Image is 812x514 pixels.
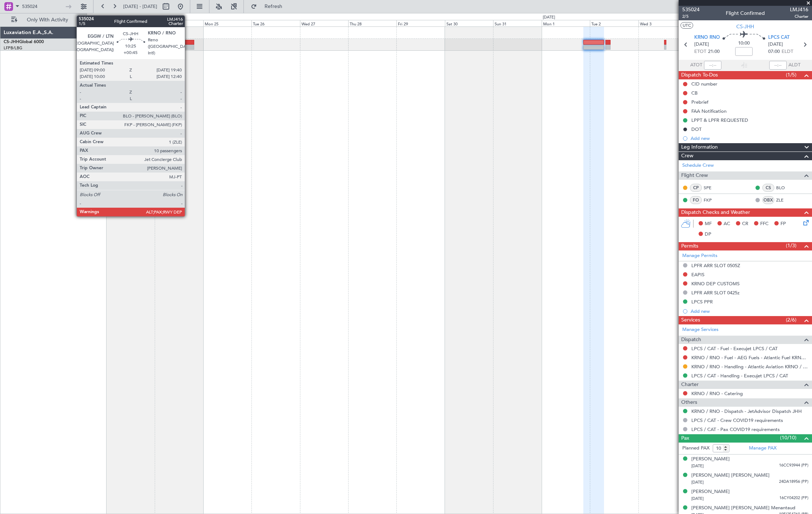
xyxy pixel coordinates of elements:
div: FAA Notification [691,108,726,114]
div: Sun 31 [493,20,541,26]
a: KRNO / RNO - Handling - Atlantic Aviation KRNO / RNO [691,364,808,370]
input: --:-- [704,61,721,70]
span: 535024 [682,6,700,13]
span: (1/5) [786,71,796,79]
div: Sat 23 [107,20,155,26]
div: Wed 27 [300,20,348,26]
span: KRNO RNO [694,34,720,41]
span: Crew [681,152,694,160]
span: CS-JHH [737,23,754,30]
div: Fri 29 [396,20,445,26]
div: DOT [691,126,701,132]
span: (1/3) [786,242,796,249]
div: CS [762,184,774,192]
span: 16CY04202 (PP) [779,495,808,501]
a: LPCS / CAT - Handling - Execujet LPCS / CAT [691,373,788,379]
span: Dispatch To-Dos [681,71,718,79]
span: 2/5 [682,13,700,20]
div: KRNO DEP CUSTOMS [691,281,740,287]
div: Tue 26 [251,20,300,26]
div: [PERSON_NAME] [691,456,730,463]
a: LPCS / CAT - Crew COVID19 requirements [691,417,783,423]
div: FO [690,196,702,204]
span: Charter [681,381,699,389]
a: KRNO / RNO - Fuel - AEG Fuels - Atlantic Fuel KRNO / RNO [691,355,808,361]
a: CS-JHHGlobal 6000 [4,40,44,44]
div: OBX [762,196,774,204]
a: KRNO / RNO - Catering [691,390,743,397]
div: LPCS PPR [691,299,713,305]
span: Permits [681,242,698,250]
a: SPE [704,185,720,191]
span: [DATE] - [DATE] [123,3,157,10]
div: Wed 3 [638,20,687,26]
span: 10:00 [738,40,750,47]
a: LFPB/LBG [4,45,22,51]
span: [DATE] [691,463,704,469]
div: CB [691,90,698,96]
span: Dispatch Checks and Weather [681,208,750,217]
span: ETOT [694,48,706,55]
span: (10/10) [780,434,796,442]
span: 21:00 [708,48,720,55]
a: ZLE [776,197,792,203]
span: (2/6) [786,316,796,324]
div: Mon 1 [542,20,590,26]
a: BLO [776,185,792,191]
button: UTC [680,22,693,29]
span: [DATE] [691,480,704,485]
span: 07:00 [768,48,780,55]
button: Only With Activity [8,14,79,26]
div: [DATE] [88,14,100,21]
label: Planned PAX [682,445,709,452]
span: ATOT [690,62,702,69]
span: Only With Activity [19,17,76,22]
span: FFC [760,220,769,228]
a: Manage Permits [682,252,717,260]
span: MF [705,220,712,228]
span: ALDT [788,62,800,69]
span: [DATE] [768,41,783,48]
span: Refresh [258,4,289,9]
span: Pax [681,434,689,443]
a: LPCS / CAT - Pax COVID19 requirements [691,426,780,432]
div: LPFR ARR SLOT 0425z [691,290,740,296]
div: [PERSON_NAME] [691,488,730,496]
div: Sat 30 [445,20,493,26]
div: CID number [691,81,717,87]
input: Trip Number [22,1,64,12]
div: [DATE] [543,14,555,21]
div: LPPT & LPFR REQUESTED [691,117,748,123]
span: Flight Crew [681,171,708,180]
span: LMJ416 [790,6,808,13]
span: Dispatch [681,336,701,344]
button: Refresh [247,1,291,12]
span: Leg Information [681,143,718,152]
div: CP [690,184,702,192]
div: [PERSON_NAME] [PERSON_NAME] [691,472,770,479]
div: [PERSON_NAME] [PERSON_NAME] Menantaud [691,505,795,512]
a: Schedule Crew [682,162,714,169]
span: ELDT [782,48,793,55]
span: Services [681,316,700,324]
span: 16CC93944 (PP) [779,463,808,469]
span: AC [724,220,730,228]
span: [DATE] [694,41,709,48]
a: Manage Services [682,326,719,333]
div: Flight Confirmed [726,10,765,17]
div: Add new [691,308,808,314]
a: Manage PAX [749,445,776,452]
span: Charter [790,13,808,20]
a: FKP [704,197,720,203]
span: DP [705,231,711,238]
span: LPCS CAT [768,34,790,41]
div: Thu 28 [348,20,396,26]
div: Prebrief [691,99,708,105]
span: 24DA18956 (PP) [779,479,808,485]
div: Tue 2 [590,20,638,26]
div: EAPIS [691,271,704,278]
span: FP [780,220,786,228]
div: Add new [691,135,808,141]
a: KRNO / RNO - Dispatch - JetAdvisor Dispatch JHH [691,408,802,414]
a: LPCS / CAT - Fuel - Execujet LPCS / CAT [691,345,778,352]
